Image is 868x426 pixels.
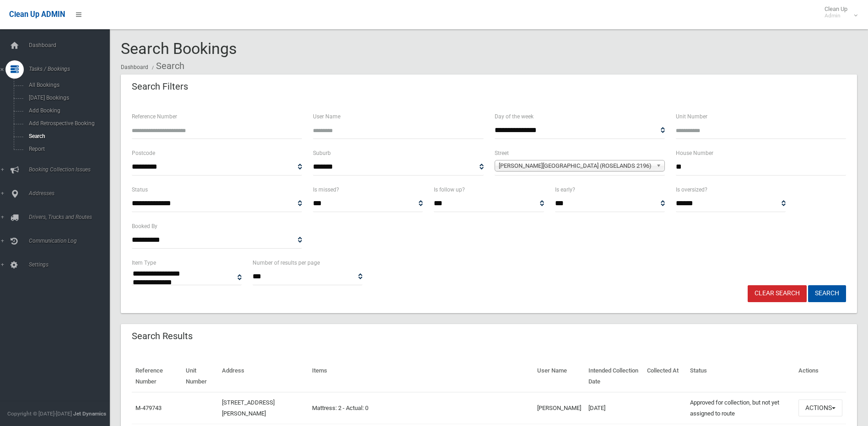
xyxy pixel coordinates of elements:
label: Item Type [132,258,156,268]
span: Addresses [26,190,117,197]
th: Collected At [643,361,686,392]
label: Is oversized? [676,185,707,195]
a: Dashboard [121,64,148,70]
th: Actions [795,361,846,392]
li: Search [150,58,184,75]
label: Booked By [132,221,157,231]
span: [DATE] Bookings [26,95,109,101]
th: Unit Number [182,361,219,392]
span: Drivers, Trucks and Routes [26,214,117,220]
th: Items [308,361,534,392]
label: Number of results per page [253,258,320,268]
label: Postcode [132,148,155,158]
span: Add Retrospective Booking [26,120,109,127]
span: Clean Up [820,5,857,19]
label: House Number [676,148,713,158]
span: [PERSON_NAME][GEOGRAPHIC_DATA] (ROSELANDS 2196) [499,160,652,171]
label: Suburb [313,148,331,158]
span: Copyright © [DATE]-[DATE] [7,410,72,417]
label: Reference Number [132,112,177,122]
span: Communication Log [26,238,117,244]
td: [PERSON_NAME] [534,392,585,424]
label: Unit Number [676,112,707,122]
label: Is early? [555,185,575,195]
th: Status [686,361,795,392]
label: Day of the week [495,112,534,122]
th: User Name [534,361,585,392]
button: Search [808,285,846,302]
span: Booking Collection Issues [26,166,117,173]
td: [DATE] [585,392,643,424]
span: Dashboard [26,42,117,48]
span: Settings [26,261,117,268]
small: Admin [825,12,847,19]
th: Reference Number [132,361,182,392]
span: Report [26,146,109,152]
td: Approved for collection, but not yet assigned to route [686,392,795,424]
label: Is follow up? [434,185,465,195]
td: Mattress: 2 - Actual: 0 [308,392,534,424]
a: M-479743 [135,405,162,411]
span: Search Bookings [121,39,237,58]
span: Clean Up ADMIN [9,10,65,19]
header: Search Filters [121,78,199,96]
span: Tasks / Bookings [26,66,117,72]
th: Address [218,361,308,392]
label: User Name [313,112,340,122]
label: Street [495,148,509,158]
a: [STREET_ADDRESS][PERSON_NAME] [222,399,275,417]
header: Search Results [121,327,204,345]
span: Add Booking [26,107,109,114]
span: Search [26,133,109,139]
a: Clear Search [748,285,807,302]
label: Is missed? [313,185,339,195]
label: Status [132,185,148,195]
strong: Jet Dynamics [73,410,106,417]
span: All Bookings [26,82,109,88]
th: Intended Collection Date [585,361,643,392]
button: Actions [798,399,842,416]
